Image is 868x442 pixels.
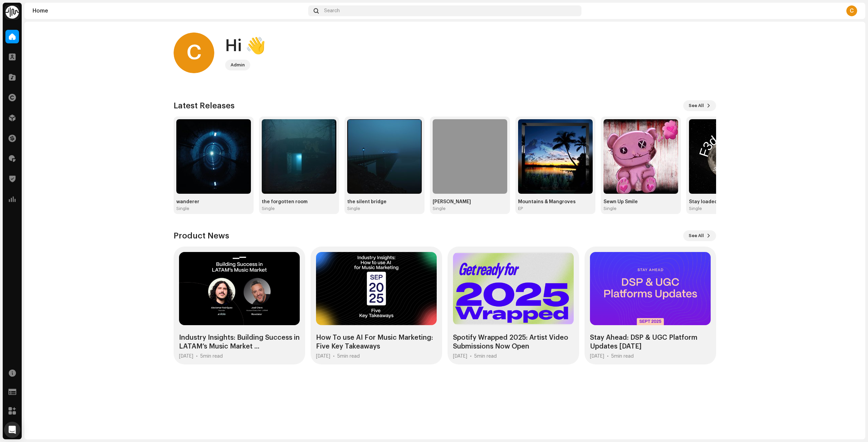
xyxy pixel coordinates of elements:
div: [DATE] [453,354,467,359]
div: Stay Ahead: DSP & UGC Platform Updates [DATE] [590,333,711,351]
img: 2a605f41-b738-4eac-9002-07fdc99e79c4 [518,119,593,194]
img: a0f7aa6e-0b91-4581-801c-a44e14419d36 [604,119,678,194]
span: See All [689,99,704,112]
div: 5 [474,354,497,359]
span: See All [689,229,704,243]
div: Single [347,206,360,211]
div: C [174,33,214,73]
img: 01d2bac4-16d6-41cf-8a5e-928f03248b9b [262,119,336,194]
span: min read [477,354,497,359]
h3: Product News [174,230,229,241]
div: [DATE] [179,354,193,359]
div: Single [433,206,446,211]
div: the forgotten room [262,199,336,205]
div: Spotify Wrapped 2025: Artist Video Submissions Now Open [453,333,574,351]
div: Home [33,8,305,14]
div: Single [604,206,616,211]
div: wanderer [176,199,251,205]
div: • [607,354,609,359]
div: Mountains & Mangroves [518,199,593,205]
div: the silent bridge [347,199,422,205]
div: [DATE] [590,354,604,359]
div: 5 [611,354,634,359]
h3: Latest Releases [174,100,235,111]
div: • [196,354,198,359]
img: fb32484a-1b90-4a3b-a5d1-1a186e4eb76f [347,119,422,194]
div: Industry Insights: Building Success in LATAM’s Music Market ... [179,333,300,351]
div: Open Intercom Messenger [4,422,20,438]
div: [DATE] [316,354,330,359]
img: 77d46a31-93f9-40ed-9c7c-d48babf61aeb [689,119,764,194]
button: See All [683,230,716,241]
div: Admin [231,61,245,69]
img: 02ec1a05-28ee-4f76-a828-ead7ff25ebce [176,119,251,194]
img: 23bcae1b-a19b-47d4-894b-c83f3970f51c [433,119,507,194]
span: min read [340,354,360,359]
div: 5 [200,354,223,359]
div: How To use AI For Music Marketing: Five Key Takeaways [316,333,437,351]
div: C [846,5,857,16]
div: Hi 👋 [225,35,266,57]
span: min read [203,354,223,359]
div: Sewn Up Smile [604,199,678,205]
div: Single [176,206,189,211]
div: [PERSON_NAME] [433,199,507,205]
div: • [470,354,472,359]
div: EP [518,206,523,211]
span: min read [614,354,634,359]
div: 5 [337,354,360,359]
div: Stay loaded [689,199,764,205]
div: Single [262,206,275,211]
span: Search [324,8,340,14]
img: 0f74c21f-6d1c-4dbc-9196-dbddad53419e [5,5,19,19]
button: See All [683,100,716,111]
div: • [333,354,335,359]
div: Single [689,206,702,211]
